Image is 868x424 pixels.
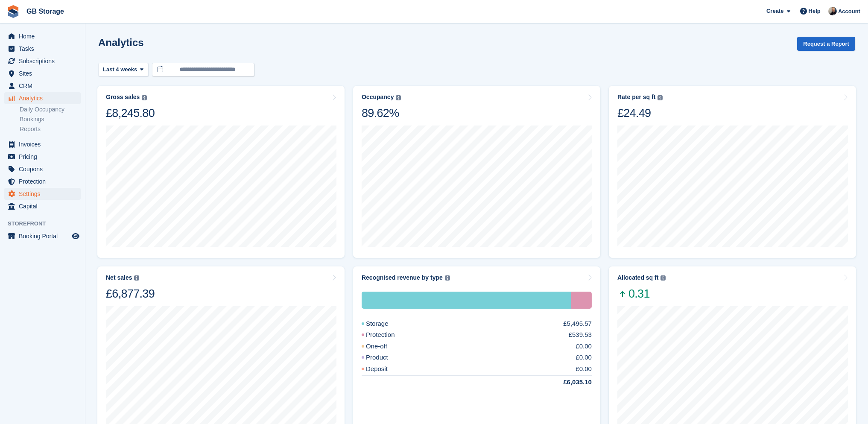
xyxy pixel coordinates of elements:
[19,200,70,212] span: Capital
[19,163,70,175] span: Coupons
[142,95,147,100] img: icon-info-grey-7440780725fd019a000dd9b08b2336e03edf1995a4989e88bcd33f0948082b44.svg
[362,364,408,374] div: Deposit
[658,95,663,100] img: icon-info-grey-7440780725fd019a000dd9b08b2336e03edf1995a4989e88bcd33f0948082b44.svg
[617,94,655,101] div: Rate per sq ft
[4,55,81,67] a: menu
[828,7,837,15] img: Karl Walker
[106,106,155,120] div: £8,245.80
[19,92,70,104] span: Analytics
[766,7,783,15] span: Create
[19,138,70,150] span: Invoices
[362,94,394,101] div: Occupancy
[362,292,571,309] div: Storage
[4,163,81,175] a: menu
[396,95,401,100] img: icon-info-grey-7440780725fd019a000dd9b08b2336e03edf1995a4989e88bcd33f0948082b44.svg
[19,80,70,92] span: CRM
[617,274,658,281] div: Allocated sq ft
[445,275,450,281] img: icon-info-grey-7440780725fd019a000dd9b08b2336e03edf1995a4989e88bcd33f0948082b44.svg
[617,106,663,120] div: £24.49
[19,55,70,67] span: Subscriptions
[362,274,443,281] div: Recognised revenue by type
[4,188,81,200] a: menu
[362,106,401,120] div: 89.62%
[576,342,592,351] div: £0.00
[617,287,666,301] span: 0.31
[4,175,81,187] a: menu
[19,230,70,242] span: Booking Portal
[362,342,408,351] div: One-off
[4,151,81,163] a: menu
[19,188,70,200] span: Settings
[362,353,409,363] div: Product
[103,65,137,74] span: Last 4 weeks
[660,275,666,281] img: icon-info-grey-7440780725fd019a000dd9b08b2336e03edf1995a4989e88bcd33f0948082b44.svg
[19,151,70,163] span: Pricing
[7,5,20,18] img: stora-icon-8386f47178a22dfd0bd8f6a31ec36ba5ce8667c1dd55bd0f319d3a0aa187defe.svg
[543,377,592,387] div: £6,035.10
[23,4,67,18] a: GB Storage
[4,80,81,92] a: menu
[797,37,855,51] button: Request a Report
[4,138,81,150] a: menu
[98,63,149,77] button: Last 4 weeks
[4,230,81,242] a: menu
[19,30,70,42] span: Home
[19,43,70,55] span: Tasks
[8,219,85,228] span: Storefront
[20,115,81,123] a: Bookings
[106,287,155,301] div: £6,877.39
[362,330,415,340] div: Protection
[809,7,821,15] span: Help
[19,67,70,79] span: Sites
[571,292,592,309] div: Protection
[576,353,592,363] div: £0.00
[20,125,81,133] a: Reports
[134,275,139,281] img: icon-info-grey-7440780725fd019a000dd9b08b2336e03edf1995a4989e88bcd33f0948082b44.svg
[4,30,81,42] a: menu
[20,105,81,114] a: Daily Occupancy
[362,319,409,329] div: Storage
[19,175,70,187] span: Protection
[4,43,81,55] a: menu
[576,364,592,374] div: £0.00
[106,274,132,281] div: Net sales
[70,231,81,241] a: Preview store
[4,200,81,212] a: menu
[563,319,592,329] div: £5,495.57
[4,92,81,104] a: menu
[98,37,144,48] h2: Analytics
[4,67,81,79] a: menu
[569,330,592,340] div: £539.53
[838,7,860,16] span: Account
[106,94,140,101] div: Gross sales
